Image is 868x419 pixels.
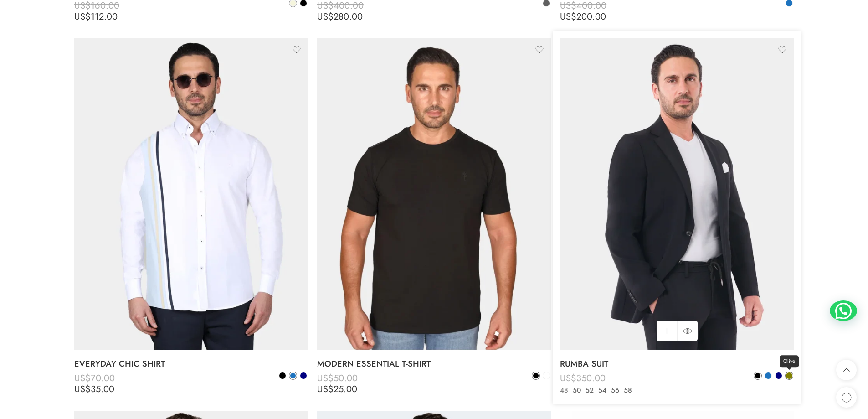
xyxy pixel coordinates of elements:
[532,372,540,380] a: Black
[775,372,783,380] a: Navy
[542,372,550,380] a: White
[754,372,762,380] a: Black
[560,10,606,23] bdi: 200.00
[560,383,606,396] bdi: 245.00
[560,10,576,23] span: US$
[558,385,570,396] a: 48
[317,10,334,23] span: US$
[289,372,297,380] a: Blue
[583,385,596,396] a: 52
[74,10,118,23] bdi: 112.00
[74,372,115,385] bdi: 70.00
[560,372,576,385] span: US$
[299,372,308,380] a: Navy
[677,321,698,341] a: QUICK SHOP
[560,355,794,373] a: RUMBA SUIT
[596,385,609,396] a: 54
[317,10,363,23] bdi: 280.00
[278,372,287,380] a: Black
[74,355,308,373] a: EVERYDAY CHIC SHIRT
[560,372,606,385] bdi: 350.00
[609,385,621,396] a: 56
[74,372,91,385] span: US$
[570,385,583,396] a: 50
[317,372,358,385] bdi: 50.00
[74,10,91,23] span: US$
[317,383,334,396] span: US$
[560,383,576,396] span: US$
[621,385,634,396] a: 58
[317,383,357,396] bdi: 25.00
[317,355,551,373] a: MODERN ESSENTIAL T-SHIRT
[785,372,793,380] a: Olive
[657,321,677,341] a: Select options for “RUMBA SUIT”
[764,372,772,380] a: Blue
[780,355,799,367] span: Olive
[74,383,114,396] bdi: 35.00
[317,372,334,385] span: US$
[74,383,91,396] span: US$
